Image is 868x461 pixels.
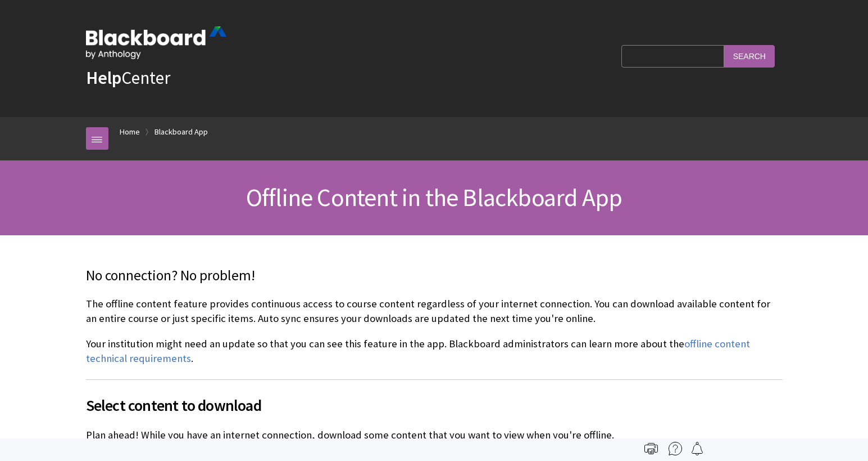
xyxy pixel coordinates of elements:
[690,442,704,455] img: Follow this page
[246,182,622,213] span: Offline Content in the Blackboard App
[154,125,208,139] a: Blackboard App
[86,393,783,417] span: Select content to download
[724,45,775,67] input: Search
[120,125,140,139] a: Home
[669,442,682,455] img: More help
[644,442,658,455] img: Print
[86,26,226,59] img: Blackboard by Anthology
[86,428,783,442] p: Plan ahead! While you have an internet connection, download some content that you want to view wh...
[86,66,121,89] strong: Help
[86,66,170,89] a: HelpCenter
[86,337,783,366] p: Your institution might need an update so that you can see this feature in the app. Blackboard adm...
[86,266,783,286] p: No connection? No problem!
[86,297,783,326] p: The offline content feature provides continuous access to course content regardless of your inter...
